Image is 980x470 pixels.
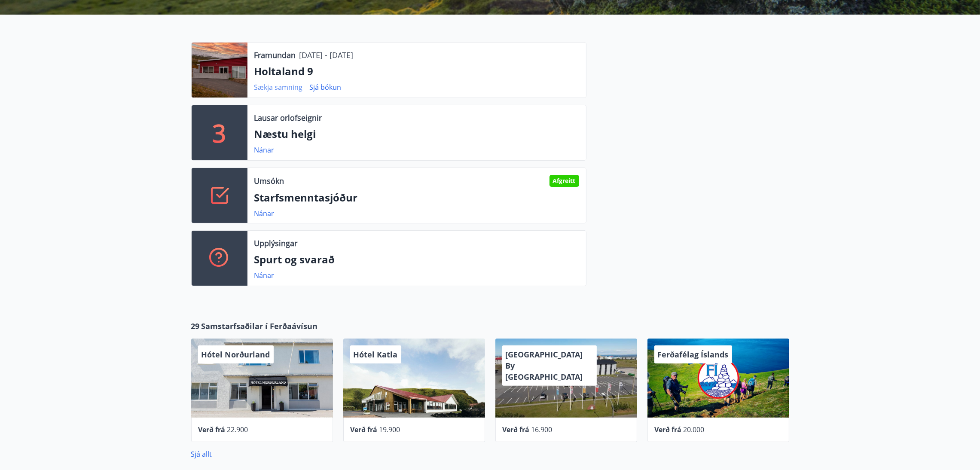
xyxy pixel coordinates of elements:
[550,175,579,187] div: Afgreitt
[299,49,354,61] p: [DATE] - [DATE]
[254,127,579,141] p: Næstu helgi
[201,349,270,360] span: Hótel Norðurland
[201,320,318,332] span: Samstarfsaðilar í Ferðaávísun
[191,320,200,332] span: 29
[254,238,298,249] p: Upplýsingar
[213,116,226,149] p: 3
[254,271,275,280] a: Nánar
[198,425,226,434] span: Verð frá
[351,425,378,434] span: Verð frá
[254,64,579,79] p: Holtaland 9
[254,82,303,92] a: Sækja samning
[254,252,579,267] p: Spurt og svarað
[354,349,398,360] span: Hótel Katla
[254,49,296,61] p: Framundan
[379,425,400,434] span: 19.900
[191,449,212,459] a: Sjá allt
[531,425,553,434] span: 16.900
[310,82,342,92] a: Sjá bókun
[506,349,583,382] span: [GEOGRAPHIC_DATA] By [GEOGRAPHIC_DATA]
[684,425,705,434] span: 20.000
[254,209,275,218] a: Nánar
[254,145,275,155] a: Nánar
[254,112,322,123] p: Lausar orlofseignir
[227,425,248,434] span: 22.900
[655,425,682,434] span: Verð frá
[254,175,284,186] p: Umsókn
[254,190,579,205] p: Starfsmenntasjóður
[658,349,729,360] span: Ferðafélag Íslands
[503,425,530,434] span: Verð frá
